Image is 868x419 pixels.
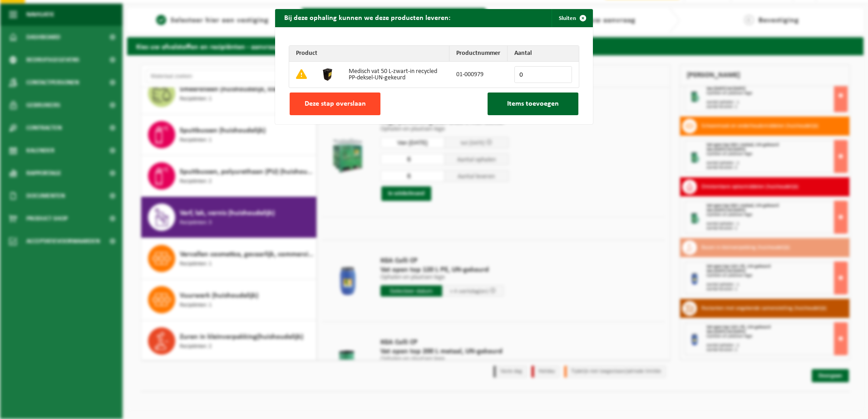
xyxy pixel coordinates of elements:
[488,93,578,115] button: Items toevoegen
[552,9,592,27] button: Sluiten
[305,100,366,107] span: Deze stap overslaan
[449,62,508,88] td: 01-000979
[508,46,579,62] th: Aantal
[275,9,459,26] h2: Bij deze ophaling kunnen we deze producten leveren:
[449,46,508,62] th: Productnummer
[342,62,449,88] td: Medisch vat 50 L-zwart-in recycled PP-deksel-UN-gekeurd
[290,93,380,115] button: Deze stap overslaan
[321,67,335,81] img: 01-000979
[507,100,559,107] span: Items toevoegen
[289,46,449,62] th: Product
